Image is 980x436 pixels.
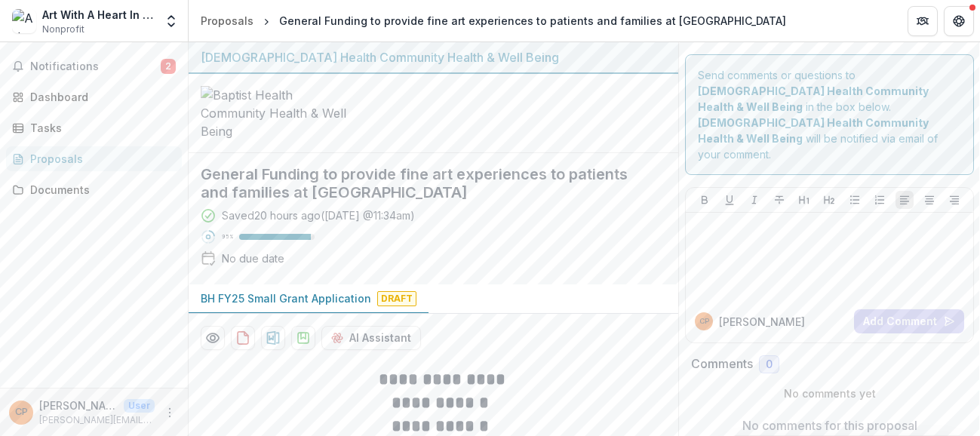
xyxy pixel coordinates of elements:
div: General Funding to provide fine art experiences to patients and families at [GEOGRAPHIC_DATA] [279,13,786,29]
span: 0 [766,358,773,371]
button: Notifications2 [6,54,182,78]
div: Proposals [30,151,170,167]
div: Christy Ponder [699,318,709,325]
span: Notifications [30,60,161,73]
span: Draft [377,291,416,306]
p: 95 % [222,232,233,242]
strong: [DEMOGRAPHIC_DATA] Health Community Health & Well Being [698,84,929,113]
h2: General Funding to provide fine art experiences to patients and families at [GEOGRAPHIC_DATA] [201,165,642,201]
div: [DEMOGRAPHIC_DATA] Health Community Health & Well Being [201,48,666,66]
button: AI Assistant [321,326,421,350]
button: Add Comment [854,309,964,333]
a: Dashboard [6,84,182,109]
button: Align Center [920,191,939,209]
img: Baptist Health Community Health & Well Being [201,86,352,140]
div: Dashboard [30,89,170,105]
button: download-proposal [231,326,255,350]
nav: breadcrumb [195,10,792,32]
h2: Comments [691,357,753,371]
button: Italicize [745,191,763,209]
div: Send comments or questions to in the box below. will be notified via email of your comment. [685,54,974,175]
div: Christy Ponder [15,407,28,417]
button: Align Right [945,191,963,209]
div: Documents [30,182,170,198]
p: [PERSON_NAME] [39,398,118,413]
span: Nonprofit [42,23,84,36]
p: [PERSON_NAME][EMAIL_ADDRESS][DOMAIN_NAME] [39,413,155,427]
div: Tasks [30,120,170,136]
button: Partners [908,6,938,36]
a: Proposals [6,146,182,171]
button: Strike [770,191,788,209]
img: Art With A Heart In Healthcare Inc [12,9,36,33]
button: Heading 2 [820,191,838,209]
p: User [124,399,155,413]
button: More [161,404,179,422]
div: Art With A Heart In Healthcare Inc [42,7,155,23]
a: Proposals [195,10,260,32]
button: download-proposal [261,326,285,350]
strong: [DEMOGRAPHIC_DATA] Health Community Health & Well Being [698,116,929,145]
p: [PERSON_NAME] [719,314,805,330]
button: Open entity switcher [161,6,182,36]
p: BH FY25 Small Grant Application [201,290,371,306]
div: No due date [222,250,284,266]
button: Bold [696,191,714,209]
a: Documents [6,177,182,202]
button: Bullet List [846,191,864,209]
button: Preview d6eb7af1-7135-4de8-af58-9b394686fdff-0.pdf [201,326,225,350]
button: download-proposal [291,326,315,350]
button: Underline [720,191,739,209]
div: Saved 20 hours ago ( [DATE] @ 11:34am ) [222,207,415,223]
button: Heading 1 [795,191,813,209]
p: No comments yet [691,385,968,401]
div: Proposals [201,13,253,29]
button: Align Left [896,191,914,209]
p: No comments for this proposal [742,416,917,434]
span: 2 [161,59,176,74]
a: Tasks [6,115,182,140]
button: Get Help [944,6,974,36]
button: Ordered List [871,191,889,209]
